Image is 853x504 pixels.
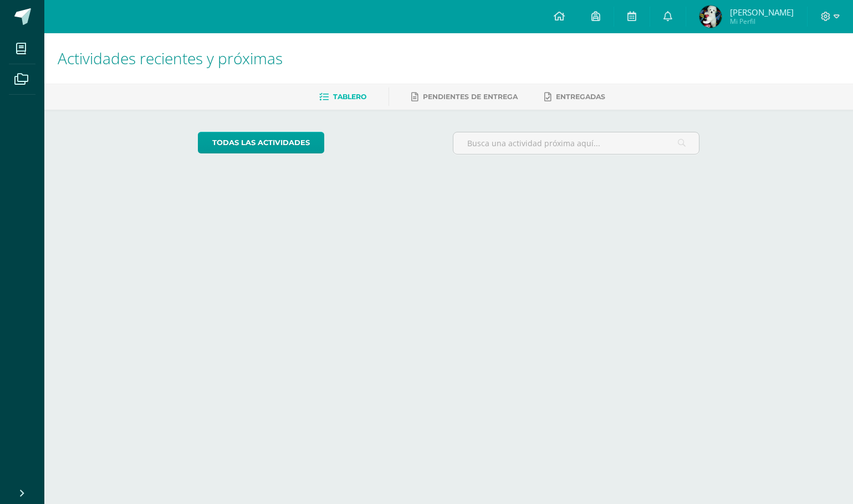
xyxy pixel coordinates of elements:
a: Tablero [319,88,366,106]
span: Pendientes de entrega [423,92,518,101]
span: Actividades recientes y próximas [58,48,283,69]
a: todas las Actividades [198,132,324,153]
img: 70015ccc4c082194efa4aa3ae2a158a9.png [699,6,722,28]
span: Entregadas [556,92,605,101]
a: Entregadas [544,88,605,106]
a: Pendientes de entrega [411,88,518,106]
input: Busca una actividad próxima aquí... [453,132,699,154]
span: Mi Perfil [730,17,794,26]
span: Tablero [333,92,366,101]
span: [PERSON_NAME] [730,7,794,18]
